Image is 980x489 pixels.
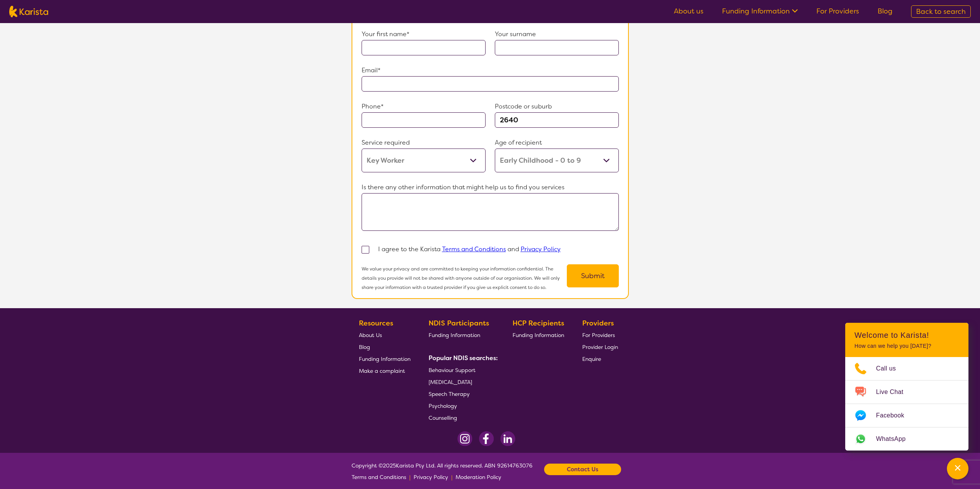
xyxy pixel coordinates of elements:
[359,353,410,365] a: Funding Information
[876,386,913,398] span: Live Chat
[513,319,564,328] b: HCP Recipients
[495,101,619,112] p: Postcode or suburb
[9,6,48,17] img: Karista logo
[359,341,410,353] a: Blog
[911,5,971,18] a: Back to search
[362,137,486,149] p: Service required
[456,471,501,483] a: Moderation Policy
[429,367,476,374] span: Behaviour Support
[409,471,410,483] p: |
[414,474,448,481] span: Privacy Policy
[845,357,968,451] ul: Choose channel
[582,319,614,328] b: Providers
[845,427,968,451] a: Web link opens in a new tab.
[359,365,410,377] a: Make a complaint
[359,344,370,350] span: Blog
[816,7,859,16] a: For Providers
[457,431,472,446] img: Instagram
[429,391,470,397] span: Speech Therapy
[845,323,968,451] div: Channel Menu
[362,264,567,292] p: We value your privacy and are committed to keeping your information confidential. The details you...
[582,344,618,350] span: Provider Login
[567,264,619,287] button: Submit
[947,458,968,479] button: Channel Menu
[429,319,489,328] b: NDIS Participants
[500,431,515,446] img: LinkedIn
[442,245,506,253] a: Terms and Conditions
[456,474,501,481] span: Moderation Policy
[359,367,405,374] span: Make a complaint
[878,7,893,16] a: Blog
[429,354,498,362] b: Popular NDIS searches:
[495,137,619,149] p: Age of recipient
[854,330,959,340] h2: Welcome to Karista!
[876,433,915,445] span: WhatsApp
[521,245,561,253] a: Privacy Policy
[582,332,615,339] span: For Providers
[429,412,495,424] a: Counselling
[362,182,619,193] p: Is there any other information that might help us to find you services
[352,474,406,481] span: Terms and Conditions
[567,464,598,475] b: Contact Us
[429,402,457,409] span: Psychology
[362,101,486,112] p: Phone*
[582,353,618,365] a: Enquire
[916,7,966,16] span: Back to search
[359,355,410,362] span: Funding Information
[582,329,618,341] a: For Providers
[429,414,457,421] span: Counselling
[876,363,905,374] span: Call us
[854,343,959,349] p: How can we help you [DATE]?
[359,332,382,339] span: About Us
[722,7,798,16] a: Funding Information
[513,332,564,339] span: Funding Information
[429,388,495,400] a: Speech Therapy
[378,244,561,255] p: I agree to the Karista and
[414,471,448,483] a: Privacy Policy
[876,410,913,421] span: Facebook
[451,471,452,483] p: |
[513,329,564,341] a: Funding Information
[582,341,618,353] a: Provider Login
[429,376,495,388] a: [MEDICAL_DATA]
[495,28,619,40] p: Your surname
[359,329,410,341] a: About Us
[429,400,495,412] a: Psychology
[429,379,472,386] span: [MEDICAL_DATA]
[674,7,704,16] a: About us
[352,460,533,483] span: Copyright © 2025 Karista Pty Ltd. All rights reserved. ABN 92614763076
[362,65,619,76] p: Email*
[352,471,406,483] a: Terms and Conditions
[582,355,601,362] span: Enquire
[359,319,393,328] b: Resources
[479,431,494,446] img: Facebook
[429,332,480,339] span: Funding Information
[362,28,486,40] p: Your first name*
[429,364,495,376] a: Behaviour Support
[429,329,495,341] a: Funding Information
